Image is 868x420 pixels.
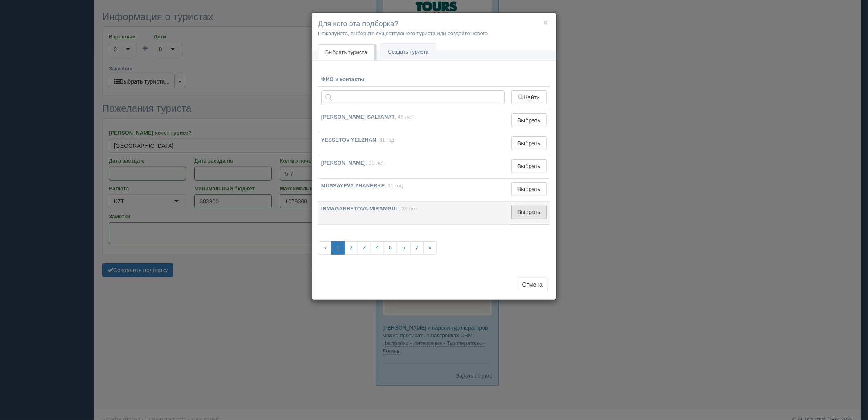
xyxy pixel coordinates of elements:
[358,241,371,255] a: 3
[511,205,547,219] button: Выбрать
[410,241,424,255] a: 7
[321,160,366,166] b: [PERSON_NAME]
[321,137,376,143] b: YESSETOV YELZHAN
[366,160,385,166] span: , 39 лет
[344,241,358,255] a: 2
[318,44,374,61] a: Выбрать туриста
[321,183,385,189] b: MUSSAYEVA ZHANERKE
[399,205,418,212] span: , 36 лет
[395,114,414,120] span: , 46 лет
[318,29,550,37] p: Пожалуйста, выберите существующего туриста или создайте нового
[376,137,394,143] span: , 31 год
[331,241,345,255] a: 1
[517,278,548,291] button: Отмена
[511,136,547,150] button: Выбрать
[511,159,547,173] button: Выбрать
[511,113,547,127] button: Выбрать
[318,19,550,29] h4: Для кого эта подборка?
[318,72,508,87] th: ФИО и контакты
[397,241,410,255] a: 6
[543,18,548,27] button: ×
[321,90,505,104] input: Поиск по ФИО, паспорту или контактам
[321,114,395,120] b: [PERSON_NAME] SALTANAT
[511,182,547,196] button: Выбрать
[511,90,547,104] button: Найти
[371,241,384,255] a: 4
[321,205,399,212] b: IRMAGANBETOVA MIRAMGUL
[385,183,403,189] span: , 31 год
[423,241,437,255] a: »
[384,241,397,255] a: 5
[318,241,331,255] span: «
[380,44,436,61] a: Создать туриста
